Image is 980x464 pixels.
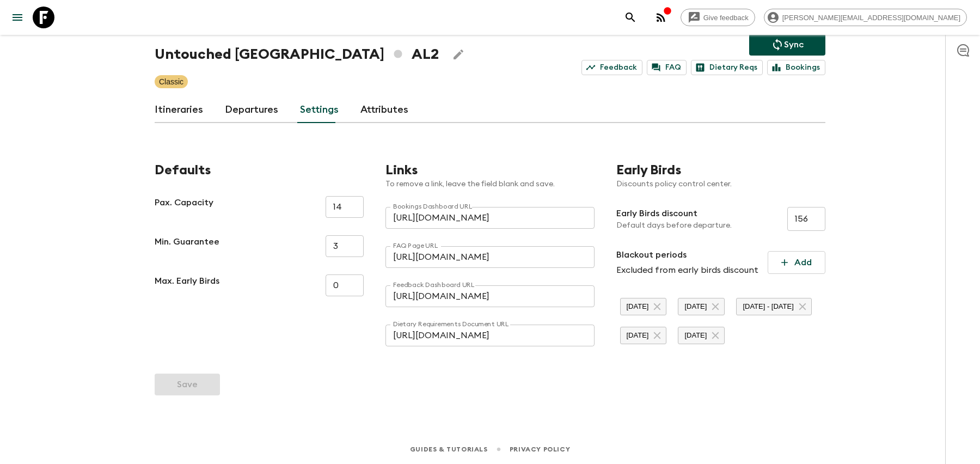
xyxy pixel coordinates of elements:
[510,443,570,455] a: Privacy Policy
[681,9,755,26] a: Give feedback
[620,327,667,344] div: [DATE]
[410,443,488,455] a: Guides & Tutorials
[7,7,28,28] button: menu
[691,60,763,75] a: Dietary Reqs
[678,298,725,315] div: [DATE]
[697,14,755,22] span: Give feedback
[616,220,732,231] p: Default days before departure.
[647,60,687,75] a: FAQ
[360,97,408,123] a: Attributes
[393,241,438,251] label: FAQ Page URL
[620,7,641,28] button: search adventures
[393,280,475,290] label: Feedback Dashboard URL
[155,196,213,218] p: Pax. Capacity
[749,34,825,56] button: Sync adventure departures to the booking engine
[616,162,825,179] h2: Early Birds
[737,302,799,310] span: [DATE] - [DATE]
[393,320,509,329] label: Dietary Requirements Document URL
[155,235,219,257] p: Min. Guarantee
[621,302,655,310] span: [DATE]
[385,207,595,229] input: https://flashpack.clicdata.com/...
[159,76,183,87] p: Classic
[300,97,339,123] a: Settings
[225,97,278,123] a: Departures
[767,60,825,75] a: Bookings
[678,327,725,344] div: [DATE]
[385,162,595,179] h2: Links
[620,298,667,315] div: [DATE]
[581,60,642,75] a: Feedback
[385,246,595,268] input: https://notion.so/flashpacktravel/...
[768,251,825,274] button: Add
[155,162,364,179] h2: Defaults
[794,256,812,269] p: Add
[616,179,825,190] p: Discounts policy control center.
[155,44,439,65] h1: Untouched [GEOGRAPHIC_DATA] AL2
[616,248,758,261] p: Blackout periods
[736,298,811,315] div: [DATE] - [DATE]
[776,14,966,22] span: [PERSON_NAME][EMAIL_ADDRESS][DOMAIN_NAME]
[678,302,713,310] span: [DATE]
[784,38,804,51] p: Sync
[385,179,595,190] p: To remove a link, leave the field blank and save.
[448,44,469,65] button: Edit Adventure Title
[764,9,967,26] div: [PERSON_NAME][EMAIL_ADDRESS][DOMAIN_NAME]
[678,331,713,339] span: [DATE]
[621,331,655,339] span: [DATE]
[616,264,758,277] p: Excluded from early birds discount
[393,202,473,211] label: Bookings Dashboard URL
[155,97,203,123] a: Itineraries
[616,207,732,220] p: Early Birds discount
[155,274,219,296] p: Max. Early Birds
